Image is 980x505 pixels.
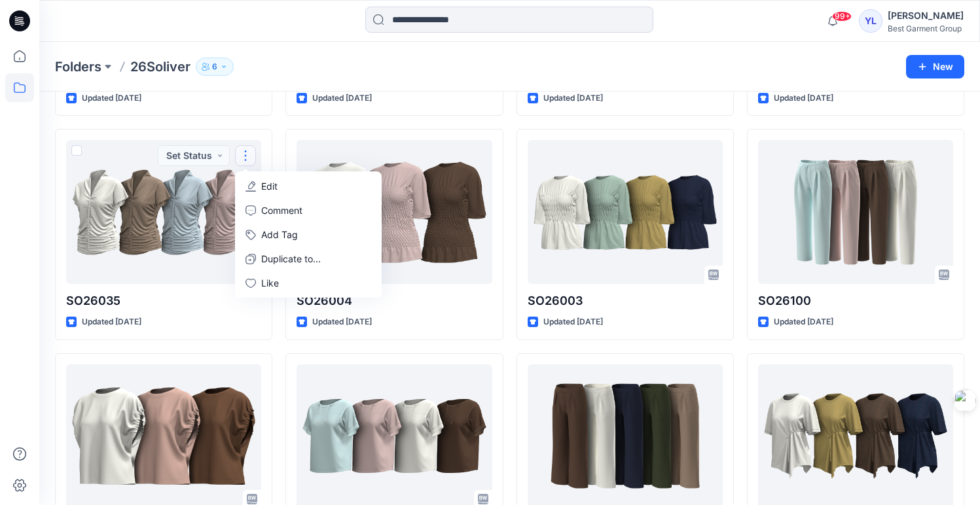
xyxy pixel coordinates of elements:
[758,292,953,310] p: SO26100
[82,315,141,329] p: Updated [DATE]
[297,292,492,310] p: SO26004
[888,24,964,33] div: Best Garment Group
[543,92,603,105] p: Updated [DATE]
[906,55,964,78] button: New
[238,174,379,198] a: Edit
[758,140,953,284] a: SO26100
[261,276,279,290] p: Like
[528,140,723,284] a: SO26003
[297,140,492,284] a: SO26004
[774,92,833,105] p: Updated [DATE]
[543,315,603,329] p: Updated [DATE]
[66,292,261,310] p: SO26035
[82,92,141,105] p: Updated [DATE]
[238,222,379,247] button: Add Tag
[888,8,964,24] div: [PERSON_NAME]
[212,60,217,74] p: 6
[859,9,882,33] div: YL
[312,92,372,105] p: Updated [DATE]
[312,315,372,329] p: Updated [DATE]
[528,292,723,310] p: SO26003
[832,11,852,22] span: 99+
[196,58,234,76] button: 6
[261,179,278,193] p: Edit
[66,140,261,284] a: SO26035
[261,252,321,266] p: Duplicate to...
[130,58,191,76] p: 26Soliver
[774,315,833,329] p: Updated [DATE]
[55,58,101,76] a: Folders
[261,203,302,217] p: Comment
